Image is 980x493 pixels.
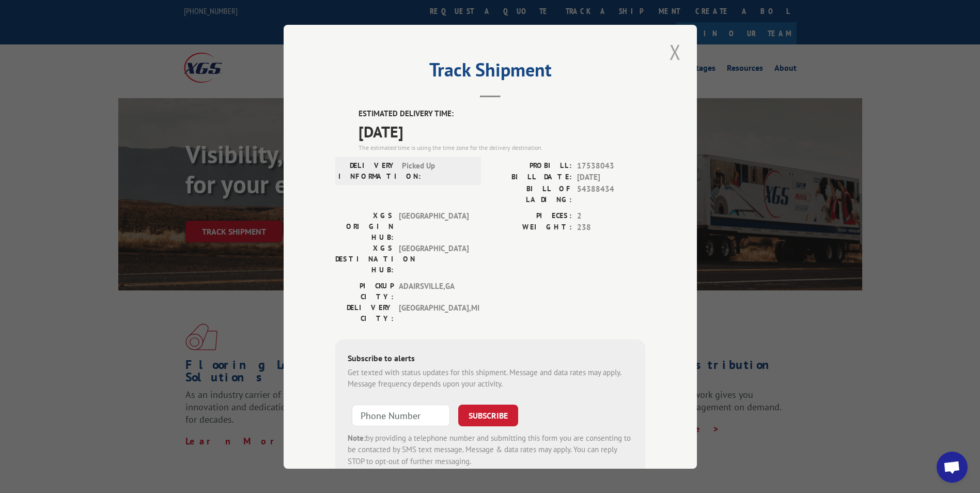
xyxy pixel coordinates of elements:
[577,183,645,205] span: 54388434
[490,222,572,234] label: WEIGHT:
[335,302,394,323] label: DELIVERY CITY:
[577,160,645,172] span: 17538043
[490,183,572,205] label: BILL OF LADING:
[348,351,633,366] div: Subscribe to alerts
[359,143,645,152] div: The estimated time is using the time zone for the delivery destination.
[666,38,684,66] button: Close modal
[399,280,469,302] span: ADAIRSVILLE , GA
[577,210,645,222] span: 2
[335,280,394,302] label: PICKUP CITY:
[359,108,645,120] label: ESTIMATED DELIVERY TIME:
[490,210,572,222] label: PIECES:
[335,63,645,82] h2: Track Shipment
[359,119,645,143] span: [DATE]
[577,222,645,234] span: 238
[399,210,469,242] span: [GEOGRAPHIC_DATA]
[458,404,518,426] button: SUBSCRIBE
[399,242,469,275] span: [GEOGRAPHIC_DATA]
[577,172,645,183] span: [DATE]
[335,210,394,242] label: XGS ORIGIN HUB:
[490,160,572,172] label: PROBILL:
[399,302,469,323] span: [GEOGRAPHIC_DATA] , MI
[348,433,366,442] strong: Note:
[937,452,968,483] a: Open chat
[348,432,633,467] div: by providing a telephone number and submitting this form you are consenting to be contacted by SM...
[352,404,450,426] input: Phone Number
[348,366,633,390] div: Get texted with status updates for this shipment. Message and data rates may apply. Message frequ...
[402,160,472,181] span: Picked Up
[338,160,397,181] label: DELIVERY INFORMATION:
[490,172,572,183] label: BILL DATE:
[335,242,394,275] label: XGS DESTINATION HUB:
